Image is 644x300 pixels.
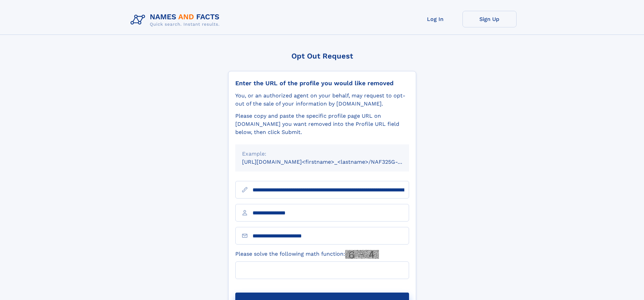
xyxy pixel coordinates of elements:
div: Opt Out Request [228,52,416,60]
div: Please copy and paste the specific profile page URL on [DOMAIN_NAME] you want removed into the Pr... [235,112,409,136]
a: Sign Up [462,11,517,27]
img: Logo Names and Facts [128,11,225,29]
label: Please solve the following math function: [235,250,379,259]
div: Example: [242,150,402,158]
small: [URL][DOMAIN_NAME]<firstname>_<lastname>/NAF325G-xxxxxxxx [242,159,422,165]
div: Enter the URL of the profile you would like removed [235,79,409,87]
div: You, or an authorized agent on your behalf, may request to opt-out of the sale of your informatio... [235,92,409,108]
a: Log In [408,11,462,27]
